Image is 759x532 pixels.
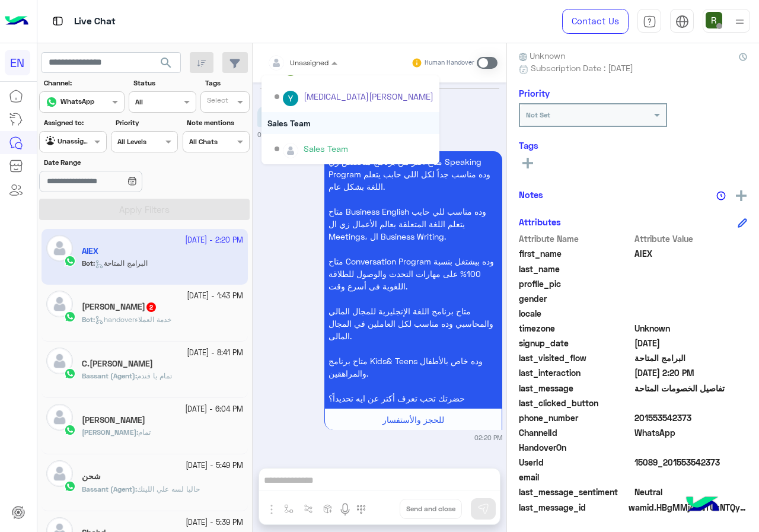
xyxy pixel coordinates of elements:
span: Unknown [519,49,565,62]
div: EN [5,50,30,75]
h5: شحن [82,472,101,482]
span: Attribute Value [634,232,748,245]
small: 02:20 PM [257,130,285,139]
label: Note mentions [187,117,248,128]
img: defaultAdmin.png [46,291,73,317]
label: Status [133,78,194,88]
h6: Tags [519,140,747,151]
span: Bassant (Agent) [82,371,135,380]
span: البرامج المتاحة [634,352,748,364]
span: Subscription Date : [DATE] [531,62,633,74]
span: حاليا لسه علي اللينك [137,485,200,493]
span: Bassant (Agent) [82,485,135,493]
img: tab [675,15,689,28]
b: : [82,485,137,493]
span: Attribute Name [519,232,632,245]
span: تمام يا فندم [137,371,172,380]
span: last_interaction [519,367,632,379]
span: UserId [519,456,632,469]
span: 201553542373 [634,412,748,424]
b: Not Set [526,110,550,119]
span: 2025-09-28T11:20:43.333Z [634,337,748,349]
span: wamid.HBgMMjAxNTUzNTQyMzczFQIAEhggQUMyMjA2OUVENDFCNkJCMjg3QkFCQUJFMThFQzE1MUEA [629,501,747,514]
img: tab [643,15,656,28]
small: [DATE] - 6:04 PM [185,404,243,415]
span: phone_number [519,412,632,424]
span: null [634,441,748,454]
span: signup_date [519,337,632,349]
p: 28/9/2025, 2:20 PM [257,106,356,127]
span: تمام [138,428,151,437]
span: search [159,56,173,70]
span: تفاصيل الخصومات المتاحة [634,382,748,394]
p: 28/9/2025, 2:20 PM [324,151,502,409]
b: : [82,371,137,380]
span: timezone [519,322,632,335]
small: Human Handover [425,58,474,68]
small: [DATE] - 8:41 PM [187,348,243,359]
img: defaultAdmin.png [283,143,298,158]
span: 2 [634,426,748,439]
h5: C.Mahmoud Fathalla [82,359,153,369]
label: Assigned to: [44,117,105,128]
small: [DATE] - 1:43 PM [187,291,243,302]
span: للحجز والأستفسار [382,415,444,425]
span: Bot [82,315,93,324]
span: locale [519,307,632,320]
img: defaultAdmin.png [46,348,73,374]
span: last_name [519,263,632,275]
p: Live Chat [74,14,116,30]
button: Send and close [400,499,462,519]
a: Contact Us [562,9,629,34]
img: notes [716,191,726,200]
img: Logo [5,9,28,34]
span: Unknown [634,322,748,335]
img: hulul-logo.png [682,485,723,526]
button: search [152,52,181,78]
div: [MEDICAL_DATA][PERSON_NAME] [304,90,433,103]
h6: Attributes [519,216,561,227]
img: WhatsApp [64,424,76,436]
img: ACg8ocI6MlsIVUV_bq7ynHKXRHAHHf_eEJuK8wzlPyPcd5DXp5YqWA=s96-c [283,91,298,106]
span: HandoverOn [519,441,632,454]
img: defaultAdmin.png [46,460,73,487]
div: Sales Team [261,112,439,134]
span: 15089_201553542373 [634,456,748,469]
h5: Mohamed Gad [82,415,145,425]
img: WhatsApp [64,480,76,492]
span: null [634,307,748,320]
span: null [634,292,748,305]
a: tab [637,9,661,34]
span: 2 [146,302,156,312]
label: Priority [116,117,177,128]
span: email [519,471,632,483]
span: first_name [519,247,632,260]
span: last_visited_flow [519,352,632,364]
span: 0 [634,486,748,498]
span: handoverخدمة العملاء [95,315,171,324]
div: Select [205,95,228,109]
span: last_clicked_button [519,397,632,409]
img: WhatsApp [64,311,76,323]
img: defaultAdmin.png [46,404,73,431]
b: : [82,428,138,437]
small: 02:20 PM [474,433,502,442]
h5: ali ahmed [82,302,157,312]
span: 2025-09-28T11:20:43.327Z [634,367,748,379]
h6: Notes [519,189,543,200]
small: [DATE] - 5:49 PM [186,460,243,472]
button: Apply Filters [39,199,250,220]
span: last_message [519,382,632,394]
img: tab [50,14,65,28]
span: gender [519,292,632,305]
span: last_message_sentiment [519,486,632,498]
img: add [736,190,747,201]
h6: Priority [519,88,550,98]
span: Unassigned [290,58,329,67]
span: profile_pic [519,278,632,290]
img: profile [732,14,747,29]
span: last_message_id [519,501,626,514]
span: ChannelId [519,426,632,439]
span: null [634,397,748,409]
b: : [82,315,95,324]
